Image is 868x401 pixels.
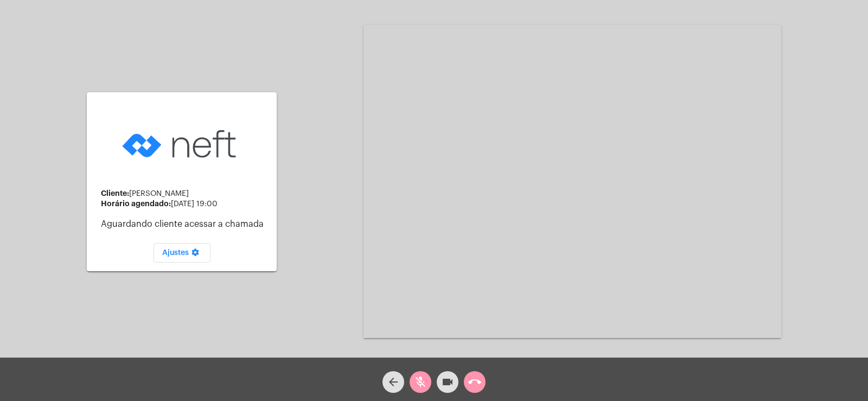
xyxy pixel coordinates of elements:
[189,248,202,261] mat-icon: settings
[162,249,202,257] span: Ajustes
[119,113,244,175] img: logo-neft-novo-2.png
[414,375,427,389] mat-icon: mic_off
[101,189,129,197] strong: Cliente:
[387,375,400,389] mat-icon: arrow_back
[468,375,481,389] mat-icon: call_end
[441,375,454,389] mat-icon: videocam
[101,200,268,208] div: [DATE] 19:00
[101,189,268,198] div: [PERSON_NAME]
[101,200,171,207] strong: Horário agendado:
[101,219,268,229] p: Aguardando cliente acessar a chamada
[154,243,210,263] button: Ajustes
